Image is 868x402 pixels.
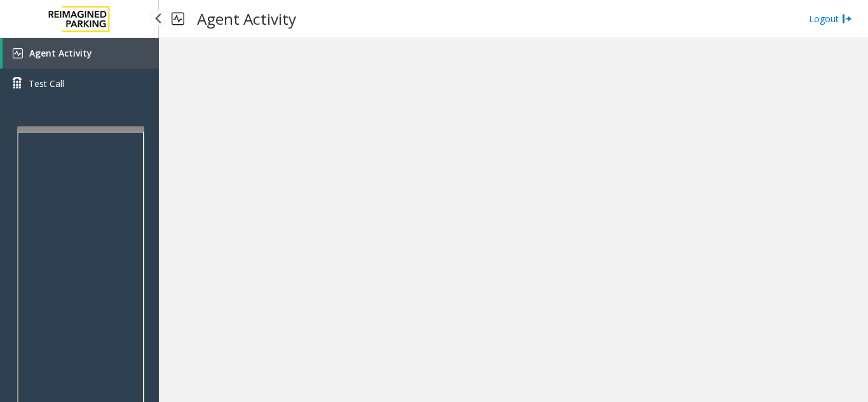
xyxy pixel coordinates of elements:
img: 'icon' [13,48,23,58]
span: Agent Activity [29,47,92,59]
a: Logout [809,12,852,25]
img: pageIcon [172,3,184,34]
span: Test Call [29,77,64,90]
img: logout [842,12,852,25]
h3: Agent Activity [191,3,302,34]
a: Agent Activity [3,38,159,69]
